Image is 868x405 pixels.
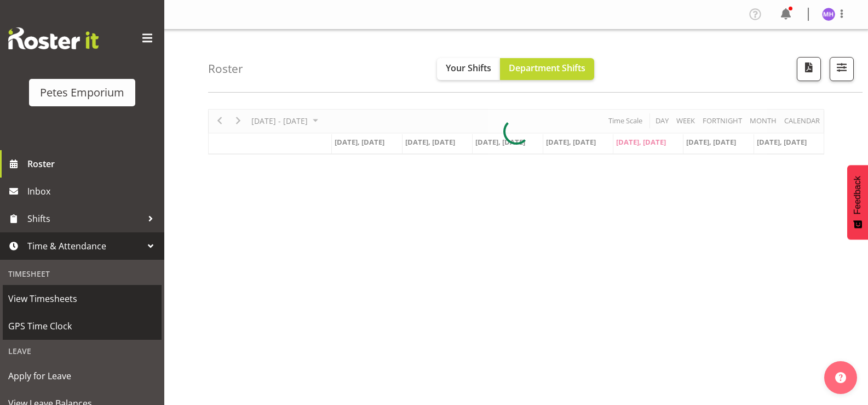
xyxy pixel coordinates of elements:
[3,340,162,362] div: Leave
[40,84,124,101] div: Petes Emporium
[27,210,142,227] span: Shifts
[446,62,491,74] span: Your Shifts
[437,58,500,80] button: Your Shifts
[500,58,594,80] button: Department Shifts
[853,176,863,214] span: Feedback
[822,8,835,21] img: mackenzie-halford4471.jpg
[27,238,142,254] span: Time & Attendance
[797,57,821,81] button: Download a PDF of the roster according to the set date range.
[847,165,868,239] button: Feedback - Show survey
[3,312,162,340] a: GPS Time Clock
[27,156,159,172] span: Roster
[8,318,156,334] span: GPS Time Clock
[3,285,162,312] a: View Timesheets
[208,62,243,75] h4: Roster
[8,368,156,384] span: Apply for Leave
[509,62,585,74] span: Department Shifts
[3,362,162,390] a: Apply for Leave
[835,372,846,383] img: help-xxl-2.png
[8,27,99,49] img: Rosterit website logo
[830,57,854,81] button: Filter Shifts
[3,263,162,285] div: Timesheet
[27,183,159,199] span: Inbox
[8,290,156,307] span: View Timesheets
